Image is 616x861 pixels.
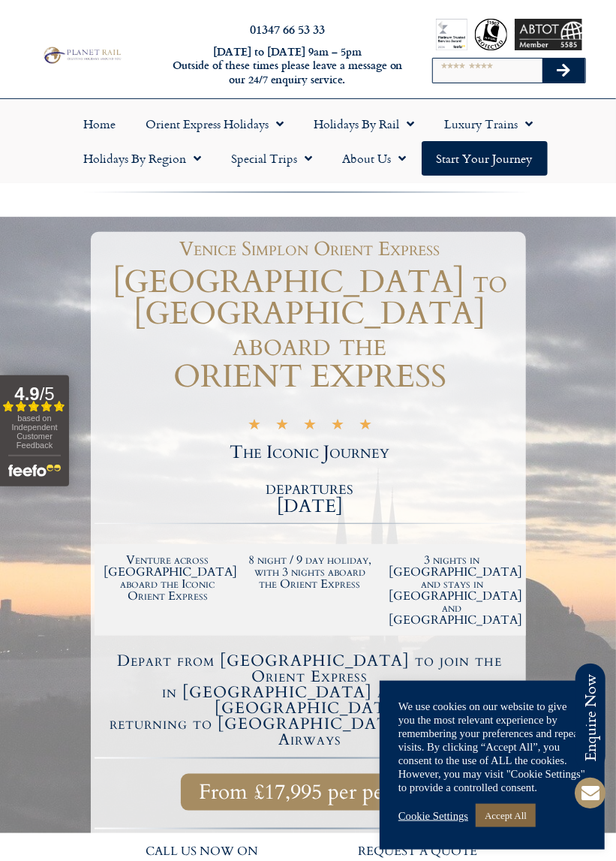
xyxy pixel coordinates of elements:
i: ★ [275,420,289,434]
a: Home [68,107,131,141]
h6: [DATE] to [DATE] 9am – 5pm Outside of these times please leave a message on our 24/7 enquiry serv... [168,45,407,87]
h1: Venice Simplon Orient Express [102,239,518,259]
i: ★ [331,420,344,434]
a: Accept All [476,804,536,827]
a: About Us [328,141,422,176]
a: Orient Express Holidays [131,107,299,141]
h2: Venture across [GEOGRAPHIC_DATA] aboard the Iconic Orient Express [104,554,232,602]
a: Cookie Settings [398,809,468,823]
h2: 8 night / 9 day holiday, with 3 nights aboard the Orient Express [246,554,374,590]
a: Holidays by Rail [299,107,429,141]
a: 01347 66 53 33 [250,20,325,38]
a: Start your Journey [422,141,548,176]
a: Holidays by Region [69,141,217,176]
div: We use cookies on our website to give you the most relevant experience by remembering your prefer... [398,700,586,794]
a: Luxury Trains [429,107,548,141]
button: Search [542,59,586,83]
h4: Depart from [GEOGRAPHIC_DATA] to join the Orient Express in [GEOGRAPHIC_DATA] and on to [GEOGRAPH... [97,653,524,748]
img: Planet Rail Train Holidays Logo [41,45,123,65]
div: 5/5 [248,417,372,434]
span: From £17,995 per person [199,783,421,802]
h2: The Iconic Journey departures [DATE] [95,444,526,516]
i: ★ [303,420,317,434]
a: From £17,995 per person [181,774,439,811]
i: ★ [359,420,372,434]
h2: 3 nights in [GEOGRAPHIC_DATA] and stays in [GEOGRAPHIC_DATA] and [GEOGRAPHIC_DATA] [389,554,516,626]
h1: [GEOGRAPHIC_DATA] to [GEOGRAPHIC_DATA] aboard the ORIENT EXPRESS [95,266,526,393]
i: ★ [248,420,261,434]
nav: Menu [8,107,608,176]
a: Special Trips [217,141,328,176]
